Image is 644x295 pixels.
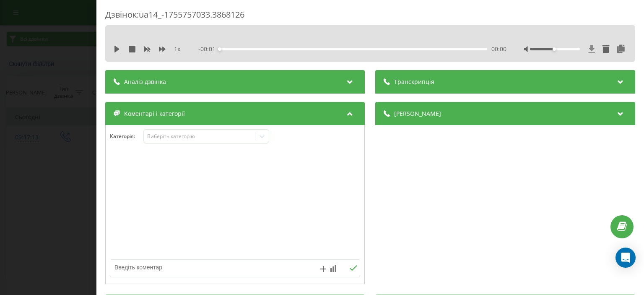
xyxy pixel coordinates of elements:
[105,9,635,25] div: Дзвінок : ua14_-1755757033.3868126
[124,78,166,86] span: Аналіз дзвінка
[147,133,252,140] div: Виберіть категорію
[124,110,185,118] span: Коментарі і категорії
[218,47,222,51] div: Accessibility label
[199,45,220,53] span: - 00:01
[491,45,506,53] span: 00:00
[110,133,143,139] h4: Категорія :
[615,248,636,268] div: Open Intercom Messenger
[395,110,441,118] span: [PERSON_NAME]
[553,47,556,51] div: Accessibility label
[395,78,435,86] span: Транскрипція
[174,45,180,53] span: 1 x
